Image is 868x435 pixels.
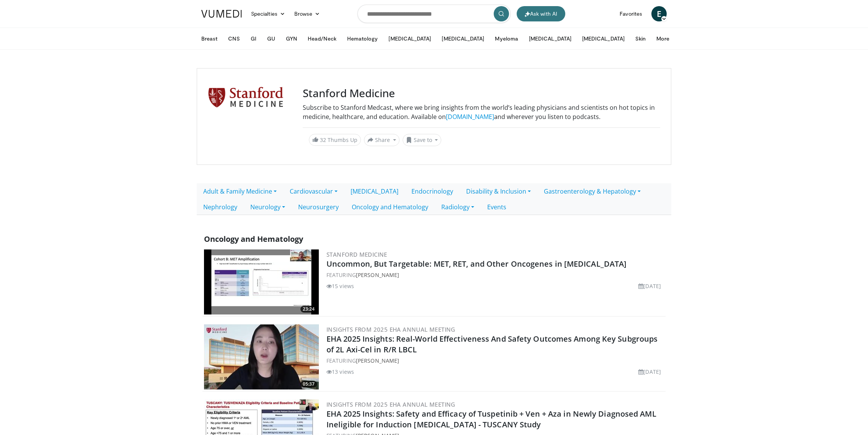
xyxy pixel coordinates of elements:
[446,112,494,121] a: [DOMAIN_NAME]
[460,183,537,199] a: Disability & Inclusion
[204,324,319,389] img: dbf53e54-d244-4e6b-af13-e832768f5e91.300x170_q85_crop-smart_upscale.jpg
[356,271,399,279] a: [PERSON_NAME]
[197,199,244,215] a: Nephrology
[524,31,576,46] button: [MEDICAL_DATA]
[638,368,661,376] li: [DATE]
[364,134,400,146] button: Share
[197,183,283,199] a: Adult & Family Medicine
[303,87,660,100] h3: Stanford Medicine
[326,401,455,408] a: Insights from 2025 EHA Annual Meeting
[326,259,627,269] a: Uncommon, But Targetable: MET, RET, and Other Oncogenes in [MEDICAL_DATA]
[309,134,361,146] a: 32 Thumbs Up
[326,409,656,430] a: EHA 2025 Insights: Safety and Efficacy of Tuspetinib + Ven + Aza in Newly Diagnosed AML Ineligibl...
[578,31,629,46] button: [MEDICAL_DATA]
[326,271,664,279] div: FEATURING
[343,31,383,46] button: Hematology
[638,282,661,290] li: [DATE]
[490,31,523,46] button: Myeloma
[201,10,242,18] img: VuMedi Logo
[357,5,511,23] input: Search topics, interventions
[204,249,319,314] a: 23:24
[326,368,354,376] li: 13 views
[197,31,222,46] button: Breast
[537,183,647,199] a: Gastroenterology & Hepatology
[326,334,658,355] a: EHA 2025 Insights: Real-World Effectiveness And Safety Outcomes Among Key Subgroups of 2L Axi-Cel...
[437,31,489,46] button: [MEDICAL_DATA]
[204,324,319,389] a: 05:37
[651,6,667,21] a: E
[356,357,399,364] a: [PERSON_NAME]
[204,234,303,244] span: Oncology and Hematology
[481,199,513,215] a: Events
[326,326,455,333] a: Insights from 2025 EHA Annual Meeting
[244,199,292,215] a: Neurology
[300,381,317,388] span: 05:37
[326,282,354,290] li: 15 views
[263,31,280,46] button: GU
[326,251,387,258] a: Stanford Medicine
[652,31,682,46] button: More
[246,6,290,21] a: Specialties
[384,31,436,46] button: [MEDICAL_DATA]
[615,6,647,21] a: Favorites
[290,6,325,21] a: Browse
[517,6,565,21] button: Ask with AI
[246,31,261,46] button: GI
[631,31,650,46] button: Skin
[403,134,442,146] button: Save to
[224,31,244,46] button: CNS
[204,249,319,314] img: 6c5b2323-1623-48eb-9d75-daeae2ee6d96.300x170_q85_crop-smart_upscale.jpg
[326,357,664,365] div: FEATURING
[435,199,481,215] a: Radiology
[303,31,341,46] button: Head/Neck
[303,103,660,121] p: Subscribe to Stanford Medcast, where we bring insights from the world’s leading physicians and sc...
[345,199,435,215] a: Oncology and Hematology
[320,136,326,143] span: 32
[292,199,345,215] a: Neurosurgery
[405,183,460,199] a: Endocrinology
[344,183,405,199] a: [MEDICAL_DATA]
[300,306,317,313] span: 23:24
[283,183,344,199] a: Cardiovascular
[281,31,302,46] button: GYN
